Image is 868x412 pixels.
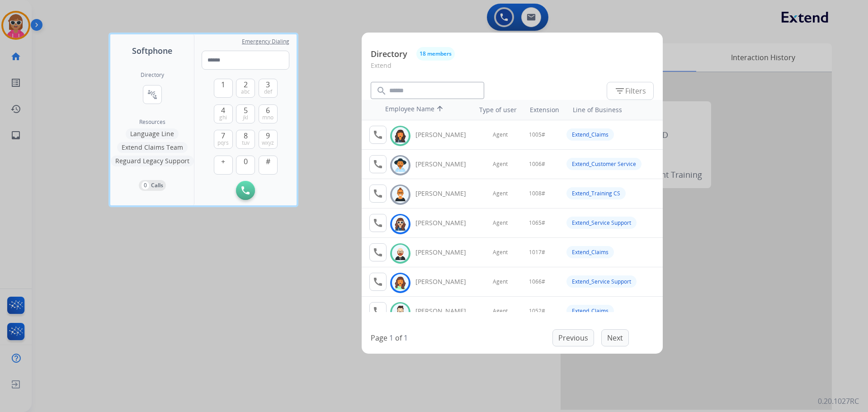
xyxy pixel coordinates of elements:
[376,85,387,96] mat-icon: search
[262,139,274,147] span: wxyz
[242,139,250,147] span: tuv
[373,306,383,317] mat-icon: call
[493,131,508,138] span: Agent
[371,61,654,77] p: Extend
[214,104,233,123] button: 4ghi
[241,186,250,194] img: call-button
[236,130,255,149] button: 8tuv
[434,104,445,115] mat-icon: arrow_upward
[415,277,476,286] div: [PERSON_NAME]
[566,128,614,141] div: Extend_Claims
[259,79,278,98] button: 3def
[147,89,158,100] mat-icon: connect_without_contact
[493,249,508,256] span: Agent
[236,156,255,175] button: 0
[415,218,476,227] div: [PERSON_NAME]
[214,79,233,98] button: 1
[493,190,508,197] span: Agent
[566,305,614,317] div: Extend_Claims
[221,130,225,141] span: 7
[373,159,383,170] mat-icon: call
[141,71,164,79] h2: Directory
[381,100,462,120] th: Employee Name
[529,131,545,138] span: 1005#
[525,101,564,119] th: Extension
[266,105,270,116] span: 6
[566,246,614,258] div: Extend_Claims
[394,217,407,231] img: avatar
[139,118,165,126] span: Resources
[264,88,272,95] span: def
[415,248,476,257] div: [PERSON_NAME]
[266,130,270,141] span: 9
[236,79,255,98] button: 2abc
[568,101,658,119] th: Line of Business
[566,217,637,229] div: Extend_Service Support
[241,88,250,95] span: abc
[259,156,278,175] button: #
[259,104,278,123] button: 6mno
[394,158,407,172] img: avatar
[132,44,172,57] span: Softphone
[493,161,508,168] span: Agent
[529,278,545,285] span: 1066#
[371,48,407,60] p: Directory
[394,246,407,260] img: avatar
[266,156,270,167] span: #
[221,156,225,167] span: +
[566,187,626,199] div: Extend_Training CS
[493,278,508,285] span: Agent
[607,82,654,100] button: Filters
[262,114,274,121] span: mno
[394,276,407,290] img: avatar
[415,160,476,169] div: [PERSON_NAME]
[529,190,545,197] span: 1008#
[566,275,637,288] div: Extend_Service Support
[242,38,289,45] span: Emergency Dialing
[243,114,248,121] span: jkl
[614,85,625,96] mat-icon: filter_list
[529,161,545,168] span: 1006#
[266,79,270,90] span: 3
[493,219,508,227] span: Agent
[818,396,859,407] p: 0.20.1027RC
[529,249,545,256] span: 1017#
[126,128,179,139] button: Language Line
[394,188,407,202] img: avatar
[142,181,149,189] p: 0
[371,332,387,343] p: Page
[415,189,476,198] div: [PERSON_NAME]
[221,105,225,116] span: 4
[151,181,163,189] p: Calls
[244,130,248,141] span: 8
[236,104,255,123] button: 5jkl
[214,156,233,175] button: +
[217,139,229,147] span: pqrs
[373,129,383,140] mat-icon: call
[219,114,227,121] span: ghi
[111,156,194,166] button: Reguard Legacy Support
[117,142,188,153] button: Extend Claims Team
[139,180,166,191] button: 0Calls
[614,85,646,96] span: Filters
[244,156,248,167] span: 0
[529,219,545,227] span: 1065#
[244,105,248,116] span: 5
[467,101,521,119] th: Type of user
[373,276,383,287] mat-icon: call
[214,130,233,149] button: 7pqrs
[244,79,248,90] span: 2
[221,79,225,90] span: 1
[373,188,383,199] mat-icon: call
[415,130,476,139] div: [PERSON_NAME]
[416,47,455,61] button: 18 members
[415,307,476,316] div: [PERSON_NAME]
[259,130,278,149] button: 9wxyz
[566,158,642,170] div: Extend_Customer Service
[394,129,407,143] img: avatar
[395,332,402,343] p: of
[394,305,407,319] img: avatar
[373,218,383,228] mat-icon: call
[373,247,383,258] mat-icon: call
[529,308,545,315] span: 1052#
